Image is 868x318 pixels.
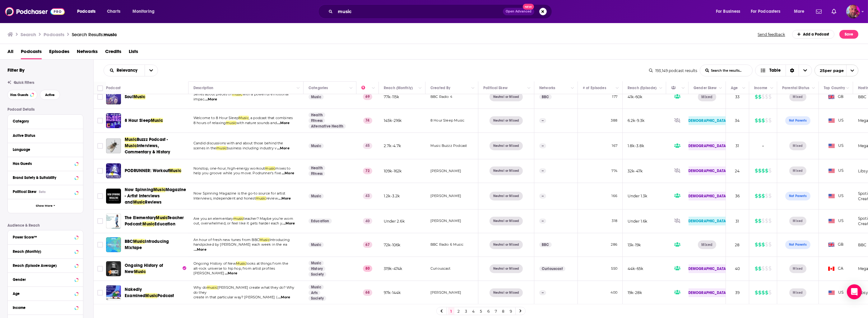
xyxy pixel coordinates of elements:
[758,288,761,298] span: $
[309,118,325,123] a: Fitness
[309,84,328,92] div: Categories
[649,68,697,73] div: 193,149 podcast results
[106,163,121,178] a: PODRUNNER: Workout Music
[7,46,13,59] a: All
[125,239,169,250] span: Introducing Mixtape
[309,296,326,301] a: Society
[104,65,158,76] h2: Choose List sort
[309,290,320,295] a: Arts
[430,143,467,148] p: Music Buzzz Podcast
[13,291,73,296] div: Age
[756,32,787,37] button: Send feedback
[762,264,764,274] span: $
[762,116,764,126] span: $
[193,146,216,150] span: scenes in the
[125,187,153,192] span: Now Spinning
[758,264,761,274] span: $
[363,118,372,124] p: 74
[13,132,78,139] button: Active Status
[523,4,534,10] span: New
[193,141,283,145] span: Candid discussions with and about those behind the
[712,7,748,17] button: open menu
[106,189,121,204] img: Now Spinning Music Magazine - Artist Interviews and Music Reviews
[13,306,73,310] div: Income
[785,116,810,125] div: Not Parents
[628,118,645,123] p: 6.2k-9.3k
[193,166,265,171] span: Nonstop, one-hour, high-energy workout
[145,200,161,205] span: Reviews
[762,92,764,102] span: $
[13,176,73,180] div: Brand Safety & Suitability
[768,92,771,102] span: $
[789,142,807,150] div: Mixed
[21,46,42,59] span: Podcasts
[309,124,346,129] a: Alternative Health
[508,307,514,315] a: 9
[430,94,452,99] p: BBC Radio 4
[829,143,844,149] span: US
[105,46,121,59] a: Credits
[72,31,117,37] div: Search Results:
[226,121,236,125] span: music
[13,233,78,241] button: Power Score™
[49,46,69,59] span: Episodes
[683,116,731,125] div: [DEMOGRAPHIC_DATA]
[628,84,657,92] div: Reach (Episode)
[5,6,65,17] a: Podchaser - Follow, Share and Rate Podcasts
[309,171,325,176] a: Fitness
[295,84,302,92] button: Column Actions
[134,269,146,274] span: Music
[239,116,249,120] span: Music
[193,92,232,96] span: Series about pieces of
[145,65,158,76] button: open menu
[106,285,121,300] img: Nakedly Examined Music Podcast
[128,7,163,17] button: open menu
[789,93,807,101] div: Mixed
[698,93,717,101] div: Mixed
[755,264,758,274] span: $
[755,288,758,298] span: $
[106,113,121,128] img: 8 Hour Sleep Music
[628,94,642,99] p: 41k-60k
[762,240,764,250] span: $
[471,307,477,315] a: 4
[539,143,546,148] p: --
[309,285,324,290] a: Music
[125,137,186,155] a: MusicBuzzz Podcast -MusicInterviews, Commentary & History
[106,84,121,92] div: Podcast
[583,84,606,92] div: # of Episodes
[485,307,492,315] a: 6
[539,84,555,92] div: Networks
[694,84,717,92] div: Gender Skew
[384,143,401,148] p: 2.7k-4.7k
[77,7,95,16] span: Podcasts
[309,261,324,266] a: Music
[448,307,454,315] a: 1
[151,118,163,123] span: Music
[125,94,133,99] span: Soul
[106,138,121,153] img: Music Buzzz Podcast - Music Interviews, Commentary & History
[145,293,157,298] span: Music
[13,247,78,255] button: Reach (Monthly)
[104,31,117,37] span: music
[193,121,226,125] span: 8 hours of relaxing
[265,166,276,171] span: music
[125,137,137,142] span: Music
[716,7,740,16] span: For Business
[765,264,768,274] span: $
[762,288,764,298] span: $
[794,7,805,16] span: More
[40,90,60,100] button: Active
[347,84,355,92] button: Column Actions
[125,168,181,174] a: PODRUNNER: WorkoutMusic
[569,84,576,92] button: Column Actions
[683,142,731,150] div: [DEMOGRAPHIC_DATA]
[768,166,771,176] span: $
[370,84,377,92] button: Column Actions
[828,94,844,100] span: GB
[768,84,776,92] button: Column Actions
[309,266,325,271] a: History
[782,84,809,92] div: Parental Status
